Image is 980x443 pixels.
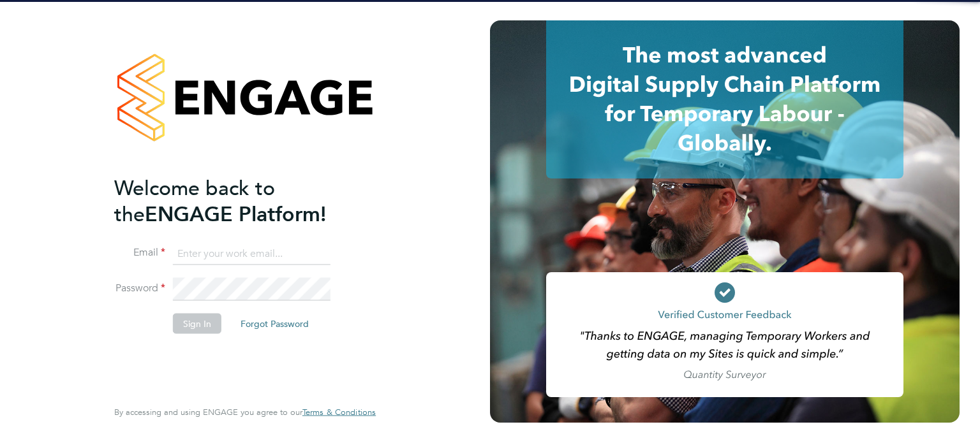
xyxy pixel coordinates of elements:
[114,246,165,259] label: Email
[302,407,376,418] span: Terms & Conditions
[114,175,363,227] h2: ENGAGE Platform!
[173,242,330,265] input: Enter your work email...
[114,282,165,295] label: Password
[302,407,376,418] a: Terms & Conditions
[114,175,275,226] span: Welcome back to the
[114,407,376,418] span: By accessing and using ENGAGE you agree to our
[230,314,319,334] button: Forgot Password
[173,314,221,334] button: Sign In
